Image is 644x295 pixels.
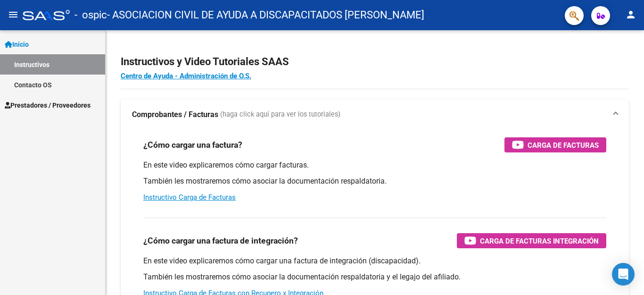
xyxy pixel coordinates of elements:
div: Open Intercom Messenger [612,263,635,286]
mat-icon: menu [8,9,19,20]
mat-expansion-panel-header: Comprobantes / Facturas (haga click aquí para ver los tutoriales) [121,100,629,130]
a: Centro de Ayuda - Administración de O.S. [121,72,251,80]
strong: Comprobantes / Facturas [132,110,218,120]
span: (haga click aquí para ver los tutoriales) [220,110,340,120]
span: Carga de Facturas Integración [480,235,599,247]
h3: ¿Cómo cargar una factura de integración? [143,234,298,247]
p: También les mostraremos cómo asociar la documentación respaldatoria y el legajo del afiliado. [143,272,606,282]
button: Carga de Facturas [504,137,606,152]
span: - ospic [74,5,107,25]
p: En este video explicaremos cómo cargar facturas. [143,160,606,170]
button: Carga de Facturas Integración [457,233,606,248]
span: Prestadores / Proveedores [5,100,91,110]
span: Inicio [5,39,29,50]
mat-icon: person [625,9,636,20]
span: Carga de Facturas [528,139,599,151]
span: - ASOCIACION CIVIL DE AYUDA A DISCAPACITADOS [PERSON_NAME] [107,5,424,25]
h3: ¿Cómo cargar una factura? [143,138,242,152]
a: Instructivo Carga de Facturas [143,193,236,202]
h2: Instructivos y Video Tutoriales SAAS [121,53,629,71]
p: En este video explicaremos cómo cargar una factura de integración (discapacidad). [143,256,606,266]
p: También les mostraremos cómo asociar la documentación respaldatoria. [143,176,606,186]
